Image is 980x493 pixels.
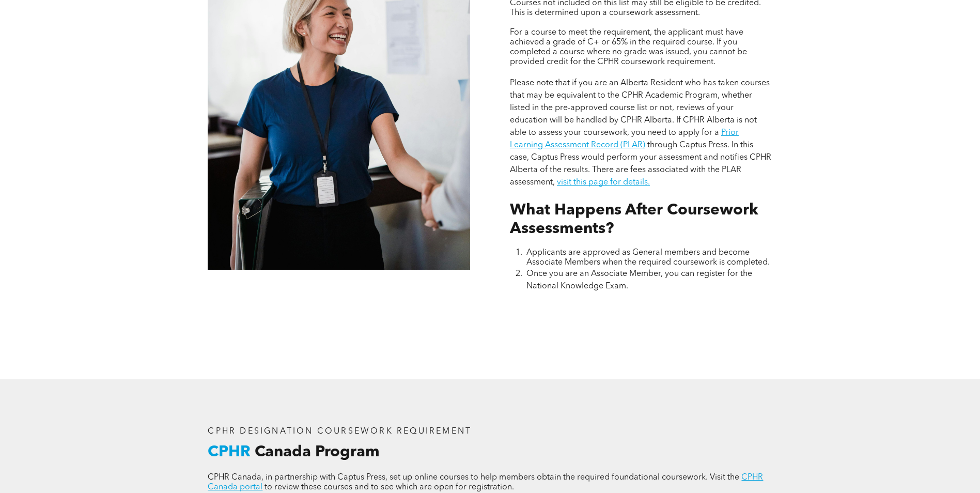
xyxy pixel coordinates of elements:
[510,79,770,137] span: Please note that if you are an Alberta Resident who has taken courses that may be equivalent to t...
[208,473,739,482] span: CPHR Canada, in partnership with Captus Press, set up online courses to help members obtain the r...
[208,444,251,460] span: CPHR
[526,249,770,267] span: Applicants are approved as General members and become Associate Members when the required coursew...
[510,203,758,237] span: What Happens After Coursework Assessments?
[208,427,472,436] span: CPHR DESIGNATION COURSEWORK REQUIREMENT
[526,270,752,290] span: Once you are an Associate Member, you can register for the National Knowledge Exam.
[265,483,514,491] span: to review these courses and to see which are open for registration.
[255,444,380,460] span: Canada Program
[510,28,747,66] span: For a course to meet the requirement, the applicant must have achieved a grade of C+ or 65% in th...
[557,178,650,187] a: visit this page for details.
